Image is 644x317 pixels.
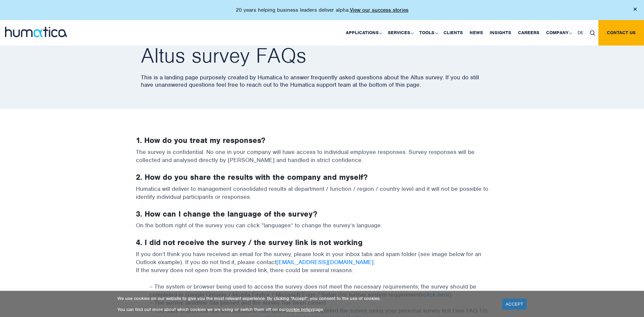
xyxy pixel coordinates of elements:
[136,172,368,182] strong: 2. How do you share the results with the company and myself?
[117,296,494,301] p: We use cookies on our website to give you the most relevant experience. By clicking “Accept”, you...
[141,46,513,66] h2: Altus survey FAQs
[590,30,595,35] img: search_icon
[466,20,486,46] a: News
[502,299,527,310] a: ACCEPT
[136,250,508,283] p: If you don’t think you have received an email for the survey, please look in your inbox tabs and ...
[136,237,363,247] strong: 4. I did not receive the survey / the survey link is not working
[578,30,583,35] span: DE
[141,74,513,88] p: This is a landing page purposely created by Humatica to answer frequently asked questions about t...
[117,307,494,312] p: You can find out more about which cookies we are using or switch them off on our page.
[440,20,466,46] a: Clients
[515,20,543,46] a: Careers
[486,20,515,46] a: Insights
[136,148,508,172] p: The survey is confidential. No one in your company will have access to individual employee respon...
[286,307,313,312] a: cookie policy
[136,135,265,145] strong: 1. How do you treat my responses?
[276,258,374,266] a: [EMAIL_ADDRESS][DOMAIN_NAME]
[136,221,508,238] p: On the bottom right of the survey you can click “languages” to change the survey’s language.
[5,27,67,37] img: logo
[342,20,384,46] a: Applications
[598,20,644,46] a: Contact us
[350,7,409,13] a: View our success stories
[236,7,409,13] p: 20 years helping business leaders deliver alpha.
[574,20,587,46] a: DE
[543,20,574,46] a: Company
[136,209,317,219] strong: 3. How can I change the language of the survey?
[136,185,508,209] p: Humatica will deliver to management consolidated results at department / function / region / coun...
[384,20,416,46] a: Services
[416,20,440,46] a: Tools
